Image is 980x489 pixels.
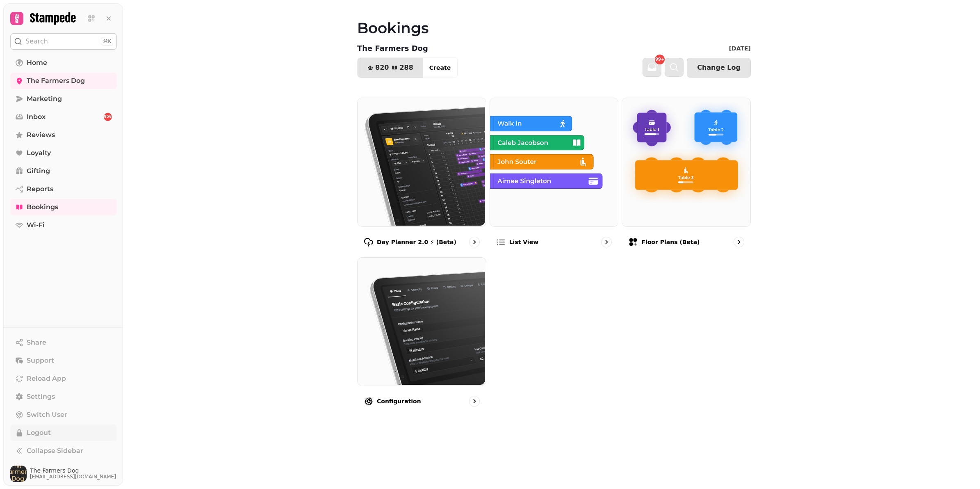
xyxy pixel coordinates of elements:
button: Create [423,58,457,78]
p: List view [509,238,538,246]
span: Settings [27,392,55,402]
button: Share [10,334,117,351]
div: ⌘K [101,37,113,46]
p: Day Planner 2.0 ⚡ (Beta) [377,238,456,246]
span: The Farmers Dog [30,468,116,473]
span: 99+ [655,57,664,62]
img: User avatar [10,466,27,482]
span: Collapse Sidebar [27,446,83,456]
span: Reviews [27,130,55,140]
span: Support [27,356,54,366]
p: The Farmers Dog [357,43,428,54]
svg: go to [735,238,743,246]
a: Settings [10,388,117,405]
a: ConfigurationConfiguration [357,257,486,414]
span: Inbox [27,112,46,122]
button: Support [10,352,117,369]
span: Change Log [697,64,741,71]
img: Configuration [357,257,485,385]
span: Home [27,58,47,68]
a: Wi-Fi [10,217,117,233]
a: Bookings [10,199,117,215]
svg: go to [470,397,479,405]
img: Floor Plans (beta) [621,97,750,226]
span: Switch User [27,410,67,420]
a: Reports [10,181,117,197]
img: List view [489,97,618,226]
img: Day Planner 2.0 ⚡ (Beta) [357,97,485,226]
button: Search⌘K [10,33,117,50]
a: Gifting [10,163,117,179]
span: Reports [27,184,53,194]
span: [EMAIL_ADDRESS][DOMAIN_NAME] [30,473,116,480]
span: Loyalty [27,148,51,158]
span: Marketing [27,94,62,104]
a: Loyalty [10,145,117,161]
button: 820288 [358,58,423,78]
p: Search [25,37,48,46]
span: 856 [104,114,112,120]
a: The Farmers Dog [10,73,117,89]
span: 820 [375,64,389,71]
a: Day Planner 2.0 ⚡ (Beta)Day Planner 2.0 ⚡ (Beta) [357,98,486,254]
span: The Farmers Dog [27,76,85,86]
button: Logout [10,425,117,441]
span: Share [27,338,46,347]
button: Change Log [687,58,751,78]
button: Collapse Sidebar [10,443,117,459]
a: Inbox856 [10,109,117,125]
p: Configuration [377,397,421,405]
span: Logout [27,428,51,438]
button: Reload App [10,370,117,387]
span: Wi-Fi [27,220,45,230]
p: Floor Plans (beta) [641,238,700,246]
svg: go to [470,238,479,246]
span: Bookings [27,202,58,212]
span: Create [429,65,451,71]
button: User avatarThe Farmers Dog[EMAIL_ADDRESS][DOMAIN_NAME] [10,466,117,482]
span: Reload App [27,374,66,384]
p: [DATE] [729,44,751,53]
a: Floor Plans (beta)Floor Plans (beta) [622,98,751,254]
svg: go to [602,238,611,246]
a: Marketing [10,91,117,107]
button: Switch User [10,407,117,423]
a: Home [10,55,117,71]
a: List viewList view [490,98,619,254]
span: 288 [399,64,413,71]
span: Gifting [27,166,50,176]
a: Reviews [10,127,117,143]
